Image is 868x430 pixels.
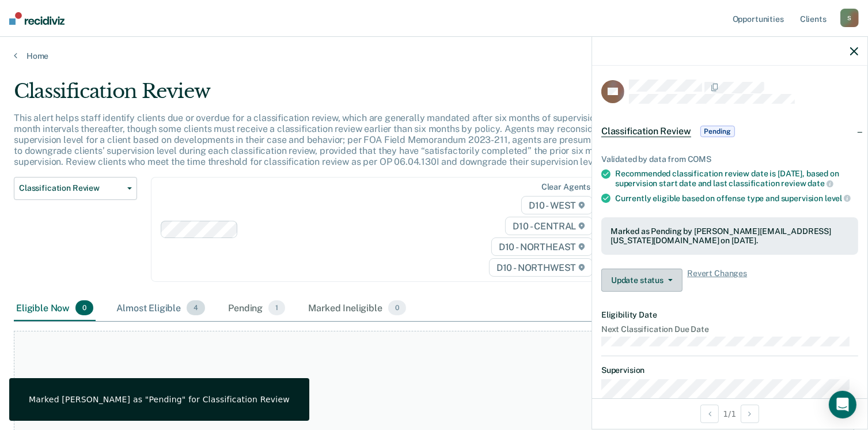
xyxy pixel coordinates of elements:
[14,296,96,321] div: Eligible Now
[601,126,691,137] span: Classification Review
[615,193,858,203] div: Currently eligible based on offense type and supervision
[825,194,851,203] span: level
[491,237,593,256] span: D10 - NORTHEAST
[187,300,205,315] span: 4
[521,196,593,214] span: D10 - WEST
[14,51,854,61] a: Home
[388,300,406,315] span: 0
[489,258,593,277] span: D10 - NORTHWEST
[601,310,858,320] dt: Eligibility Date
[601,269,683,292] button: Update status
[592,113,867,150] div: Classification ReviewPending
[75,300,93,315] span: 0
[829,391,856,418] div: Open Intercom Messenger
[601,365,858,375] dt: Supervision
[306,296,408,321] div: Marked Ineligible
[9,12,65,25] img: Recidiviz
[687,269,747,292] span: Revert Changes
[505,217,593,235] span: D10 - CENTRAL
[601,325,858,334] dt: Next Classification Due Date
[226,296,287,321] div: Pending
[19,183,123,193] span: Classification Review
[541,182,590,192] div: Clear agents
[700,405,719,423] button: Previous Opportunity
[808,179,833,188] span: date
[601,154,858,164] div: Validated by data from COMS
[14,112,657,168] p: This alert helps staff identify clients due or overdue for a classification review, which are gen...
[840,9,859,27] div: S
[592,398,867,429] div: 1 / 1
[14,80,665,112] div: Classification Review
[615,169,858,188] div: Recommended classification review date is [DATE], based on supervision start date and last classi...
[741,405,759,423] button: Next Opportunity
[700,126,735,137] span: Pending
[114,296,207,321] div: Almost Eligible
[268,300,285,315] span: 1
[611,227,849,246] div: Marked as Pending by [PERSON_NAME][EMAIL_ADDRESS][US_STATE][DOMAIN_NAME] on [DATE].
[29,394,290,405] div: Marked [PERSON_NAME] as "Pending" for Classification Review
